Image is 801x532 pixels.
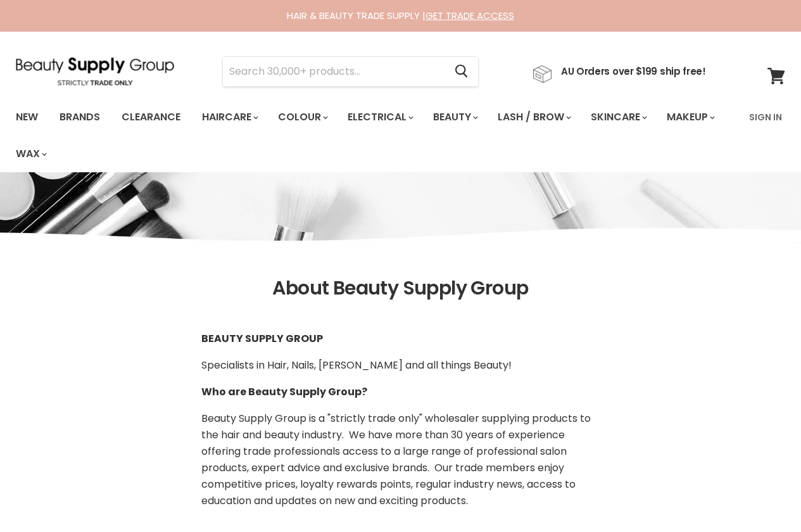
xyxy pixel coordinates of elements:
a: Lash / Brow [488,104,579,130]
h1: About Beauty Supply Group [16,277,785,300]
input: Search [223,57,445,86]
a: Sign In [741,104,790,130]
b: Who are Beauty Supply Group? [201,384,367,399]
a: Makeup [657,104,722,130]
a: Brands [50,104,110,130]
a: GET TRADE ACCESS [426,9,514,22]
a: New [6,104,47,130]
b: BEAUTY SUPPLY GROUP [201,331,323,346]
span: Beauty Supply Group is a "strictly trade only" wholesaler supplying products to the hair and beau... [201,411,591,508]
button: Search [445,57,478,86]
a: Clearance [112,104,190,130]
form: Product [222,56,479,87]
a: Colour [268,104,336,130]
ul: Main menu [6,99,741,172]
a: Beauty [424,104,486,130]
a: Skincare [581,104,655,130]
a: Haircare [192,104,266,130]
a: Wax [6,141,54,167]
span: Specialists in Hair, Nails, [PERSON_NAME] and all things Beauty! [201,358,512,372]
iframe: Gorgias live chat messenger [738,472,788,519]
a: Electrical [338,104,421,130]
